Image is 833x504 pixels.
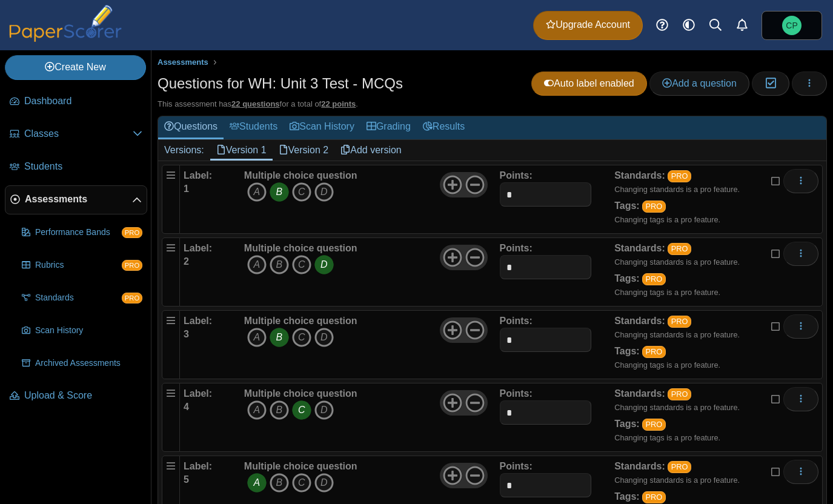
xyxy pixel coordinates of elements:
span: Performance Bands [35,227,122,239]
b: 2 [184,256,189,267]
i: C [292,255,311,274]
i: A [247,182,267,202]
a: Add a question [649,71,749,96]
a: PRO [668,388,691,400]
a: Results [417,116,471,139]
i: D [314,473,334,492]
a: Scan History [17,316,147,345]
a: PRO [642,201,666,213]
a: Classes [5,120,147,149]
span: Upload & Score [24,389,142,402]
div: This assessment has for a total of . [158,99,827,110]
span: Add a question [662,78,737,88]
b: Label: [184,461,212,471]
a: PRO [668,316,691,328]
a: Students [224,116,284,139]
small: Changing standards is a pro feature. [614,257,740,267]
i: D [314,182,334,202]
i: D [314,400,334,420]
small: Changing tags is a pro feature. [614,360,720,370]
b: Multiple choice question [244,388,357,399]
span: Assessments [25,193,132,206]
a: Alerts [729,12,755,39]
span: Auto label enabled [544,78,634,88]
b: 5 [184,474,189,485]
a: PaperScorer [5,33,126,44]
i: B [270,473,289,492]
a: Assessments [5,185,147,214]
span: Classes [24,127,133,141]
span: Students [24,160,142,173]
i: B [270,400,289,420]
a: Archived Assessments [17,349,147,378]
button: More options [783,460,818,484]
a: Version 2 [273,140,335,161]
u: 22 questions [231,99,279,108]
small: Changing tags is a pro feature. [614,215,720,224]
a: Upgrade Account [533,11,643,40]
b: 1 [184,184,189,194]
a: Standards PRO [17,283,147,313]
span: Dashboard [24,94,142,108]
i: A [247,328,267,347]
span: Assessments [158,58,208,67]
h1: Questions for WH: Unit 3 Test - MCQs [158,73,403,94]
b: Points: [500,388,533,399]
b: Multiple choice question [244,170,357,181]
button: More options [783,314,818,339]
a: Upload & Score [5,382,147,411]
a: Grading [360,116,417,139]
div: Drag handle [162,310,180,379]
img: PaperScorer [5,5,126,42]
small: Changing standards is a pro feature. [614,403,740,412]
small: Changing standards is a pro feature. [614,185,740,194]
b: Tags: [614,419,639,429]
a: Performance Bands PRO [17,218,147,247]
a: PRO [642,419,666,431]
i: B [270,182,289,202]
i: C [292,400,311,420]
i: C [292,182,311,202]
div: Drag handle [162,383,180,452]
b: Multiple choice question [244,243,357,253]
a: Cyrus Patel [762,11,822,40]
a: Version 1 [210,140,273,161]
b: Multiple choice question [244,461,357,471]
span: PRO [122,260,142,271]
a: PRO [668,170,691,182]
a: Scan History [284,116,360,139]
a: Questions [158,116,224,139]
b: Label: [184,170,212,181]
i: C [292,473,311,492]
b: Label: [184,243,212,253]
b: 3 [184,329,189,339]
b: Tags: [614,201,639,211]
b: Points: [500,243,533,253]
i: D [314,255,334,274]
span: PRO [122,293,142,303]
b: Tags: [614,273,639,283]
span: Cyrus Patel [786,21,797,30]
b: Points: [500,316,533,326]
i: A [247,255,267,274]
b: Standards: [614,461,665,471]
b: Standards: [614,316,665,326]
a: Add version [334,140,408,161]
div: Versions: [158,140,210,161]
span: Standards [35,292,122,304]
small: Changing standards is a pro feature. [614,330,740,339]
a: Auto label enabled [531,71,647,96]
b: Label: [184,316,212,326]
a: PRO [642,491,666,503]
i: B [270,255,289,274]
u: 22 points [321,99,356,108]
a: Students [5,153,147,182]
b: Standards: [614,170,665,181]
a: Rubrics PRO [17,251,147,280]
a: Create New [5,55,146,79]
span: Archived Assessments [35,357,142,370]
b: Points: [500,170,533,181]
small: Changing standards is a pro feature. [614,476,740,485]
b: Standards: [614,388,665,399]
span: Rubrics [35,259,122,271]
